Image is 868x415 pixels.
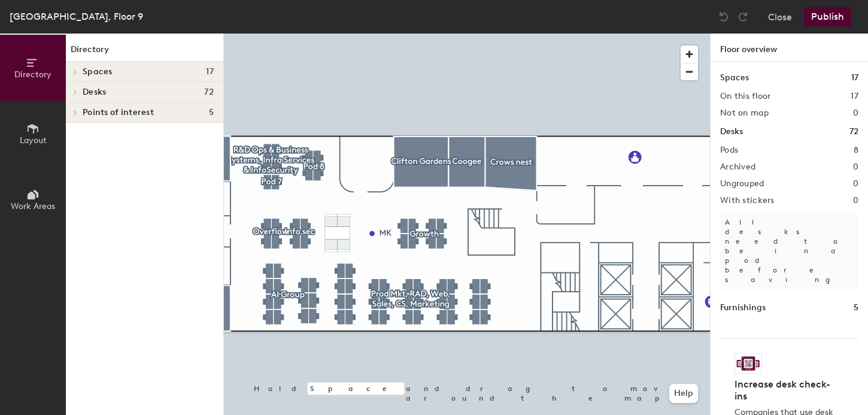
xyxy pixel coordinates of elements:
h2: On this floor [720,92,771,101]
h2: 8 [854,146,858,155]
span: 5 [209,108,214,117]
h2: With stickers [720,196,775,205]
h2: Ungrouped [720,179,764,189]
h1: 72 [849,125,858,138]
h1: 17 [851,71,858,84]
h1: Desks [720,125,743,138]
button: Publish [804,7,851,26]
img: Redo [737,11,749,23]
h2: 0 [853,179,858,189]
span: Directory [14,69,51,80]
span: Layout [20,135,47,146]
h2: 0 [853,108,858,118]
h4: Increase desk check-ins [735,378,837,402]
h1: Floor overview [711,34,868,62]
h1: 5 [854,301,858,314]
span: Work Areas [11,201,55,211]
h2: 17 [851,92,858,101]
span: 17 [206,67,214,77]
button: Help [669,384,698,403]
h2: Archived [720,162,755,172]
span: Points of interest [83,108,154,117]
img: Sticker logo [735,353,762,374]
h2: Pods [720,146,738,155]
p: All desks need to be in a pod before saving [720,213,858,289]
img: Undo [718,11,730,23]
button: Close [768,7,792,26]
h2: 0 [853,196,858,205]
span: Spaces [83,67,113,77]
h1: Furnishings [720,301,766,314]
h1: Spaces [720,71,749,84]
span: Desks [83,87,106,97]
h2: 0 [853,162,858,172]
div: [GEOGRAPHIC_DATA], Floor 9 [10,9,143,24]
span: 72 [204,87,214,97]
h2: Not on map [720,108,769,118]
h1: Directory [66,43,223,62]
